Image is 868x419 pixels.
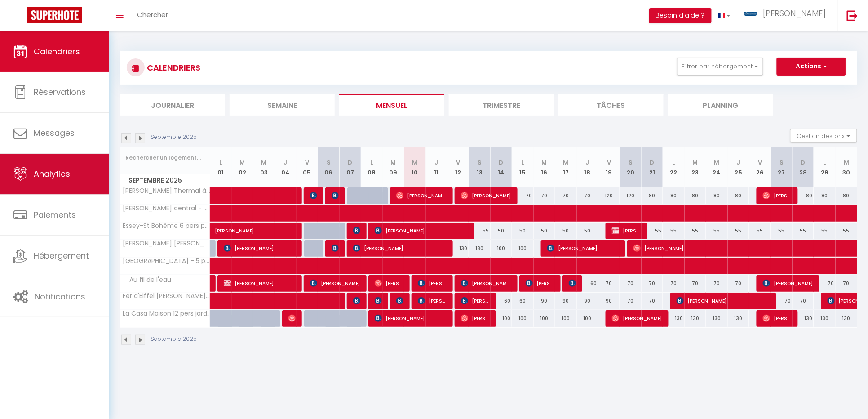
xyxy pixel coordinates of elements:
span: [PERSON_NAME] [PERSON_NAME] [396,187,447,204]
th: 07 [340,147,361,187]
span: [PERSON_NAME] [677,292,770,309]
div: 130 [663,310,685,327]
abbr: M [542,158,547,167]
div: 55 [706,223,728,239]
div: 55 [728,223,749,239]
span: [PERSON_NAME] [353,240,447,257]
span: [PERSON_NAME] [461,310,490,327]
div: 130 [814,310,836,327]
div: 70 [728,275,749,292]
div: 55 [793,223,814,239]
span: Réservations [34,86,86,98]
abbr: J [435,158,438,167]
div: 70 [793,293,814,309]
div: 120 [620,187,642,204]
span: Istrati Silviu [353,292,360,309]
div: 130 [728,310,749,327]
div: 55 [469,223,491,239]
th: 30 [836,147,857,187]
th: 16 [534,147,555,187]
span: [PERSON_NAME] [224,240,296,257]
abbr: S [327,158,331,167]
span: [PERSON_NAME] [526,275,554,292]
abbr: J [284,158,288,167]
abbr: V [305,158,309,167]
p: Septembre 2025 [151,335,197,343]
div: 100 [534,310,555,327]
button: Actions [777,58,846,76]
img: Super Booking [27,7,82,23]
div: 80 [663,187,685,204]
th: 23 [685,147,706,187]
span: Hébergement [34,250,89,261]
th: 01 [210,147,232,187]
span: [PERSON_NAME] [215,218,297,235]
span: Au fil de l'eau [122,275,174,285]
th: 29 [814,147,836,187]
th: 08 [361,147,383,187]
span: [PERSON_NAME] [547,240,619,257]
div: 120 [598,187,620,204]
span: Calendriers [34,46,80,57]
span: [PERSON_NAME] [375,275,403,292]
button: Besoin d'aide ? [649,8,712,23]
th: 06 [318,147,340,187]
li: Mensuel [339,94,444,116]
th: 18 [577,147,598,187]
abbr: M [563,158,569,167]
th: 24 [706,147,728,187]
span: [PERSON_NAME] [332,240,339,257]
div: 55 [771,223,793,239]
div: 70 [512,187,534,204]
p: Septembre 2025 [151,133,197,142]
span: Istrati Silviu [396,292,403,309]
th: 13 [469,147,491,187]
abbr: M [240,158,245,167]
th: 14 [491,147,512,187]
li: Semaine [230,94,335,116]
div: 60 [512,293,534,309]
span: Essey-St Bohème 6 pers parking [122,223,212,229]
div: 70 [598,275,620,292]
div: 55 [642,223,663,239]
th: 11 [426,147,447,187]
span: [PERSON_NAME] [375,310,447,327]
li: Planning [668,94,773,116]
div: 80 [685,187,706,204]
div: 130 [685,310,706,327]
img: logout [847,10,858,21]
div: 55 [749,223,771,239]
div: 55 [836,223,857,239]
span: Messages [34,127,75,138]
div: 50 [577,223,598,239]
span: heijselaar [PERSON_NAME] [569,275,576,292]
li: Trimestre [449,94,554,116]
div: 55 [814,223,836,239]
div: 70 [620,275,642,292]
div: 130 [836,310,857,327]
th: 15 [512,147,534,187]
span: [PERSON_NAME] [612,222,641,239]
th: 03 [253,147,275,187]
input: Rechercher un logement... [125,150,205,166]
div: 90 [534,293,555,309]
div: 70 [771,293,793,309]
th: 04 [275,147,297,187]
abbr: D [348,158,353,167]
span: [PERSON_NAME] [224,275,296,292]
span: Chercher [137,10,168,19]
div: 50 [534,223,555,239]
div: 70 [577,187,598,204]
th: 21 [642,147,663,187]
abbr: J [737,158,740,167]
span: [PERSON_NAME] [763,8,826,19]
div: 70 [620,293,642,309]
span: Notifications [35,291,85,302]
div: 50 [491,223,512,239]
th: 22 [663,147,685,187]
div: 80 [642,187,663,204]
span: La Casa Maison 12 pers jardin [122,310,212,317]
abbr: L [673,158,675,167]
abbr: V [758,158,762,167]
div: 100 [555,310,577,327]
